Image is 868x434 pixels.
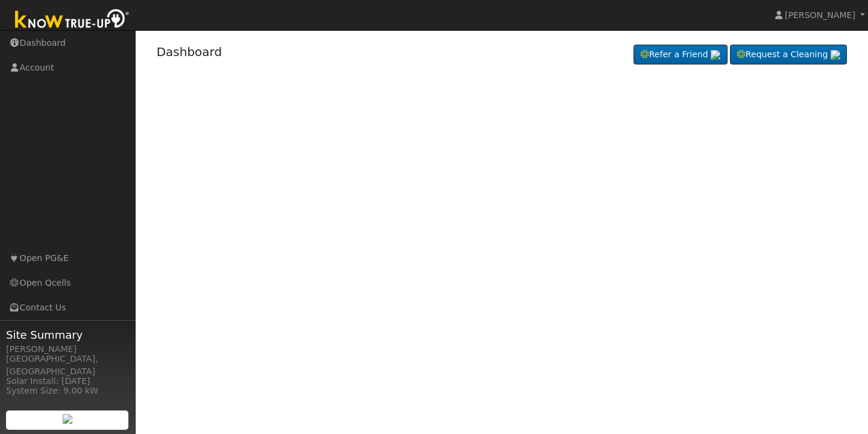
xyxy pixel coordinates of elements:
[634,45,728,65] a: Refer a Friend
[6,385,129,397] div: System Size: 9.00 kW
[785,10,855,20] span: [PERSON_NAME]
[6,375,129,388] div: Solar Install: [DATE]
[730,45,847,65] a: Request a Cleaning
[831,50,840,60] img: retrieve
[9,7,136,34] img: Know True-Up
[63,414,72,424] img: retrieve
[711,50,720,60] img: retrieve
[6,343,129,356] div: [PERSON_NAME]
[157,45,222,59] a: Dashboard
[6,327,129,343] span: Site Summary
[6,353,129,378] div: [GEOGRAPHIC_DATA], [GEOGRAPHIC_DATA]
